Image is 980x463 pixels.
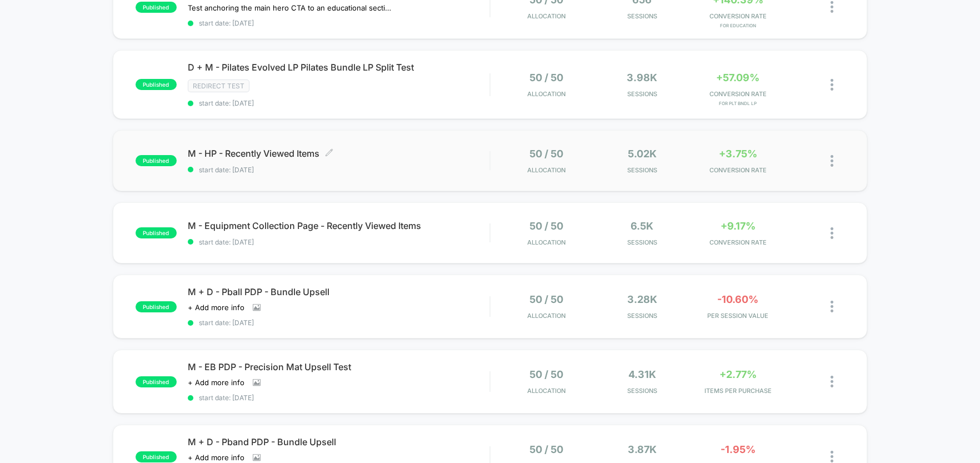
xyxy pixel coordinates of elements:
span: published [136,79,177,90]
span: Allocation [527,312,566,320]
span: start date: [DATE] [188,238,489,246]
span: M - HP - Recently Viewed Items [188,148,489,159]
img: close [831,376,833,387]
span: Sessions [597,238,687,246]
span: ITEMS PER PURCHASE [693,387,783,395]
span: M + D - Pband PDP - Bundle Upsell [188,436,489,447]
span: D + M - Pilates Evolved LP Pilates Bundle LP Split Test [188,62,489,73]
span: Sessions [597,312,687,320]
span: published [136,376,177,387]
span: 4.31k [628,369,656,380]
span: +2.77% [719,369,757,380]
span: published [136,227,177,238]
img: close [831,451,833,462]
span: Redirect Test [188,79,249,92]
span: 50 / 50 [529,148,563,160]
span: -10.60% [717,293,758,305]
span: start date: [DATE] [188,19,489,27]
span: 6.5k [631,220,653,232]
img: close [831,1,833,13]
span: +9.17% [721,220,756,232]
span: Allocation [527,90,566,98]
span: CONVERSION RATE [693,90,783,98]
span: 50 / 50 [529,293,563,305]
span: 3.28k [627,293,657,305]
span: published [136,2,177,13]
img: close [831,227,833,239]
span: CONVERSION RATE [693,238,783,246]
span: PER SESSION VALUE [693,312,783,320]
span: + Add more info [188,453,244,462]
span: Allocation [527,166,566,174]
span: start date: [DATE] [188,99,489,107]
span: M + D - Pball PDP - Bundle Upsell [188,286,489,297]
span: 5.02k [628,148,657,160]
span: 50 / 50 [529,220,563,232]
span: start date: [DATE] [188,394,489,402]
span: start date: [DATE] [188,318,489,327]
img: close [831,301,833,312]
span: 50 / 50 [529,444,563,455]
span: published [136,155,177,166]
span: Test anchoring the main hero CTA to an educational section about our method vs. TTB product detai... [188,3,394,12]
img: close [831,79,833,91]
span: Sessions [597,12,687,20]
span: 3.98k [627,72,657,83]
span: CONVERSION RATE [693,12,783,20]
span: 50 / 50 [529,72,563,83]
span: + Add more info [188,378,244,387]
span: -1.95% [721,444,756,455]
span: CONVERSION RATE [693,166,783,174]
span: published [136,301,177,312]
span: Allocation [527,12,566,20]
span: M - EB PDP - Precision Mat Upsell Test [188,361,489,372]
span: 50 / 50 [529,369,563,380]
span: Sessions [597,90,687,98]
span: for Education [693,23,783,28]
span: Sessions [597,166,687,174]
span: Allocation [527,387,566,395]
span: Sessions [597,387,687,395]
span: + Add more info [188,303,244,312]
span: published [136,451,177,462]
span: Allocation [527,238,566,246]
span: +3.75% [719,148,757,160]
img: close [831,155,833,167]
span: for PLT BNDL LP [693,101,783,106]
span: +57.09% [716,72,759,83]
span: 3.87k [628,444,657,455]
span: start date: [DATE] [188,166,489,174]
span: M - Equipment Collection Page - Recently Viewed Items [188,220,489,231]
